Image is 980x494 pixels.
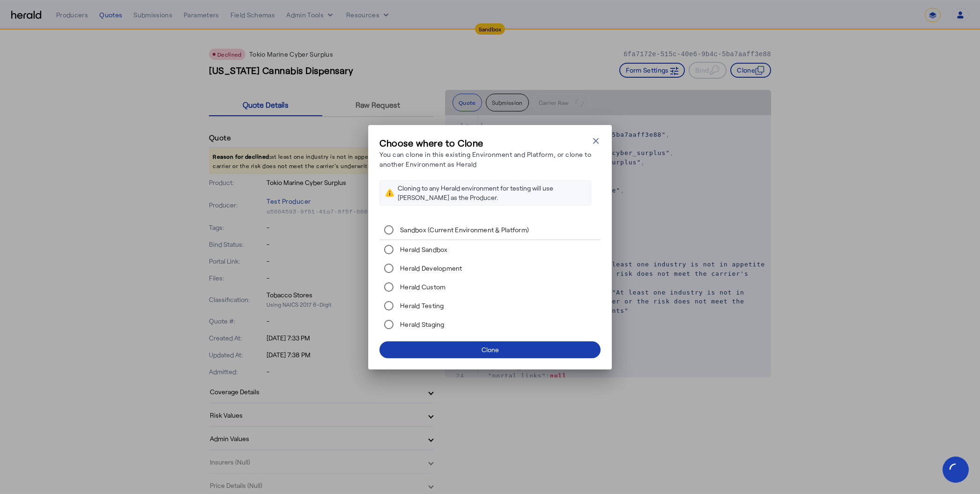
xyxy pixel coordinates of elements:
[398,264,462,273] label: Herald Development
[398,184,585,202] div: Cloning to any Herald environment for testing will use [PERSON_NAME] as the Producer.
[379,149,591,169] p: You can clone in this existing Environment and Platform, or clone to another Environment as Herald
[379,136,591,149] h3: Choose where to Clone
[379,341,601,358] button: Clone
[398,320,445,329] label: Herald Staging
[482,345,499,354] div: Clone
[398,225,529,235] label: Sandbox (Current Environment & Platform)
[398,301,444,310] label: Herald Testing
[398,245,448,254] label: Herald Sandbox
[398,282,445,292] label: Herald Custom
